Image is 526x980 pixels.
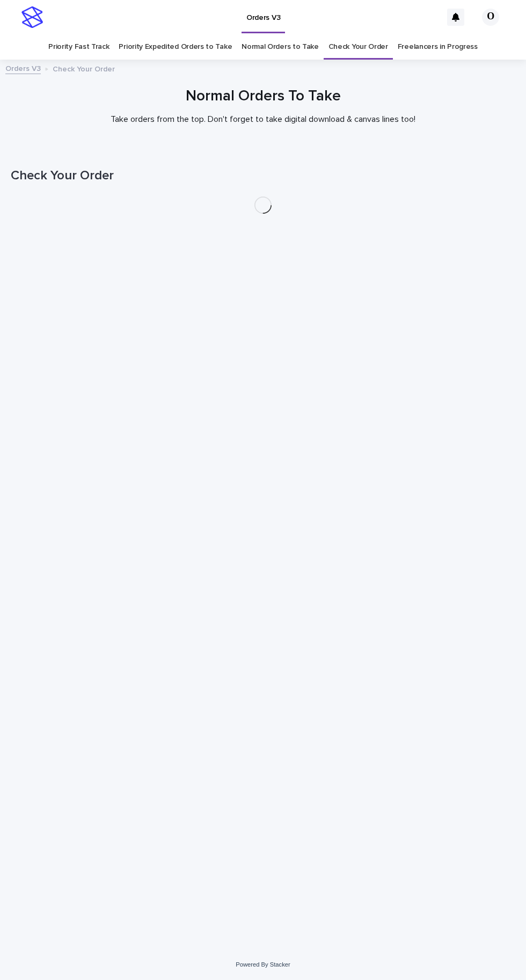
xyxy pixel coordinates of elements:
[48,114,478,125] p: Take orders from the top. Don't forget to take digital download & canvas lines too!
[398,34,478,60] a: Freelancers in Progress
[236,961,290,968] a: Powered By Stacker
[48,34,109,60] a: Priority Fast Track
[482,9,499,26] div: О
[21,6,43,28] img: stacker-logo-s-only.png
[328,34,388,60] a: Check Your Order
[53,62,115,74] p: Check Your Order
[242,34,319,60] a: Normal Orders to Take
[11,88,515,106] h1: Normal Orders To Take
[11,168,515,184] h1: Check Your Order
[5,62,41,74] a: Orders V3
[119,34,232,60] a: Priority Expedited Orders to Take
